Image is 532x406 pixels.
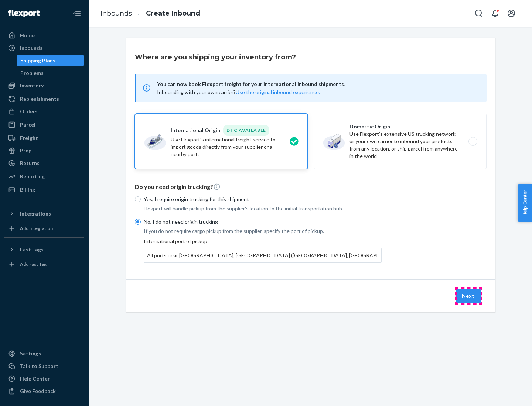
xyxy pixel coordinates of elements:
[4,106,84,117] a: Orders
[157,89,320,95] span: Inbounding with your own carrier?
[4,119,84,131] a: Parcel
[20,210,51,217] div: Integrations
[4,171,84,182] a: Reporting
[4,184,84,196] a: Billing
[135,183,487,191] p: Do you need origin trucking?
[4,42,84,54] a: Inbounds
[20,57,55,64] div: Shipping Plans
[20,350,41,357] div: Settings
[4,208,84,220] button: Integrations
[20,95,59,103] div: Replenishments
[471,6,486,21] button: Open Search Box
[4,157,84,169] a: Returns
[17,67,85,79] a: Problems
[4,132,84,144] a: Freight
[20,261,47,267] div: Add Fast Tag
[100,9,132,17] a: Inbounds
[20,121,35,128] div: Parcel
[95,3,206,24] ol: breadcrumbs
[4,360,84,372] a: Talk to Support
[135,196,141,202] input: Yes, I require origin trucking for this shipment
[4,223,84,234] a: Add Integration
[20,108,38,115] div: Orders
[157,80,478,89] span: You can now book Flexport freight for your international inbound shipments!
[504,6,519,21] button: Open account menu
[20,362,58,370] div: Talk to Support
[20,388,56,395] div: Give Feedback
[4,385,84,397] button: Give Feedback
[20,82,44,89] div: Inventory
[236,89,320,96] button: Use the original inbound experience.
[456,289,481,303] button: Next
[20,173,45,180] div: Reporting
[20,375,50,382] div: Help Center
[4,93,84,105] a: Replenishments
[20,147,31,154] div: Prep
[20,246,44,253] div: Fast Tags
[20,69,44,77] div: Problems
[4,145,84,156] a: Prep
[135,219,141,225] input: No, I do not need origin trucking
[4,80,84,92] a: Inventory
[144,218,382,226] p: No, I do not need origin trucking
[20,44,42,52] div: Inbounds
[69,6,84,21] button: Close Navigation
[20,134,38,142] div: Freight
[4,244,84,255] button: Fast Tags
[20,225,53,231] div: Add Integration
[518,184,532,222] button: Help Center
[20,159,40,167] div: Returns
[4,373,84,385] a: Help Center
[4,30,84,41] a: Home
[20,186,35,193] div: Billing
[144,196,382,203] p: Yes, I require origin trucking for this shipment
[144,227,382,235] p: If you do not require cargo pickup from the supplier, specify the port of pickup.
[17,55,85,66] a: Shipping Plans
[20,32,35,39] div: Home
[4,258,84,270] a: Add Fast Tag
[144,205,382,212] p: Flexport will handle pickup from the supplier's location to the initial transportation hub.
[4,348,84,359] a: Settings
[135,52,296,62] h3: Where are you shipping your inventory from?
[8,10,40,17] img: Flexport logo
[146,9,200,17] a: Create Inbound
[144,238,382,263] div: International port of pickup
[488,6,502,21] button: Open notifications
